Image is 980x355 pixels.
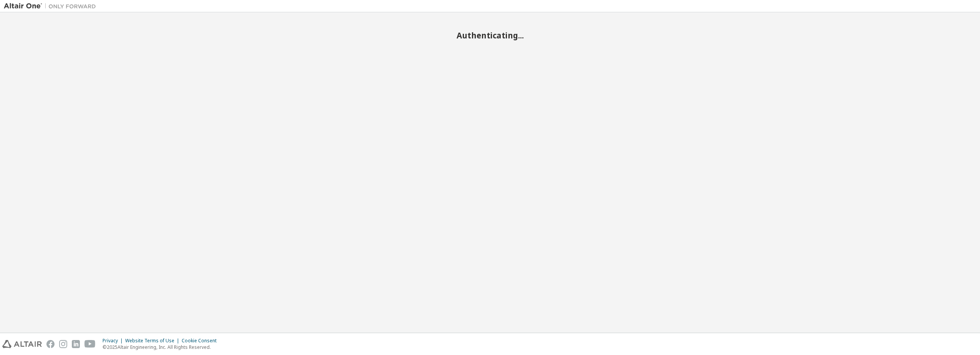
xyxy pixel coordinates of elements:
img: youtube.svg [84,340,96,348]
div: Privacy [103,338,125,344]
img: Altair One [4,2,100,10]
div: Cookie Consent [182,338,221,344]
img: instagram.svg [59,340,67,348]
img: facebook.svg [46,340,55,348]
img: linkedin.svg [72,340,80,348]
h2: Authenticating... [4,30,976,40]
p: © 2025 Altair Engineering, Inc. All Rights Reserved. [103,344,221,350]
div: Website Terms of Use [125,338,182,344]
img: altair_logo.svg [2,340,42,348]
